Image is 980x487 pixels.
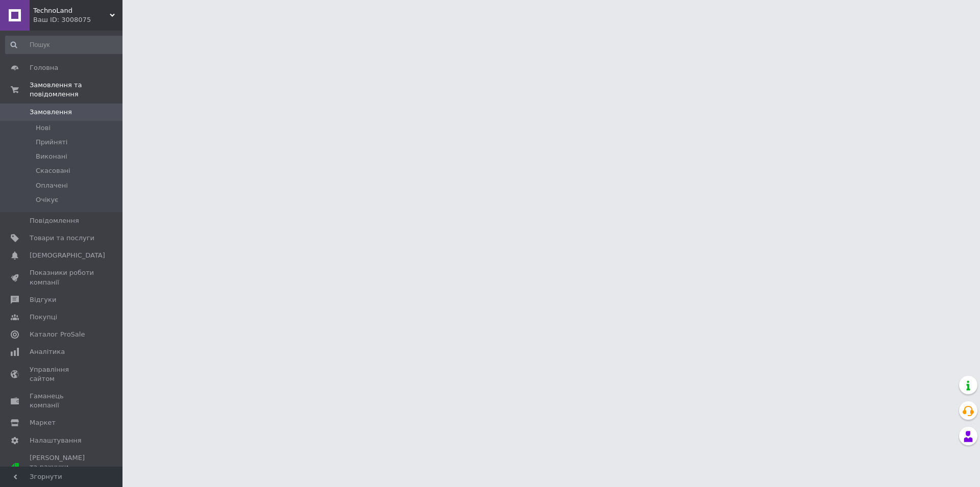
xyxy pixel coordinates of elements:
span: Замовлення [30,108,72,117]
span: Скасовані [36,166,70,175]
span: Товари та послуги [30,234,94,243]
span: Замовлення та повідомлення [30,81,122,99]
span: Показники роботи компанії [30,268,94,287]
span: Гаманець компанії [30,392,94,410]
span: Нові [36,123,51,133]
span: [DEMOGRAPHIC_DATA] [30,251,105,260]
span: Головна [30,63,58,72]
span: Маркет [30,418,56,427]
span: Очікує [36,195,58,204]
span: Покупці [30,313,57,322]
div: Ваш ID: 3008075 [33,15,122,24]
span: Виконані [36,152,67,161]
span: Повідомлення [30,216,79,225]
span: TechnoLand [33,6,110,15]
span: Аналітика [30,347,65,356]
span: Налаштування [30,436,82,445]
span: Прийняті [36,138,67,147]
span: Управління сайтом [30,365,94,383]
span: Відгуки [30,295,56,304]
input: Пошук [5,36,126,54]
span: [PERSON_NAME] та рахунки [30,453,94,481]
span: Каталог ProSale [30,330,85,339]
span: Оплачені [36,181,68,190]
